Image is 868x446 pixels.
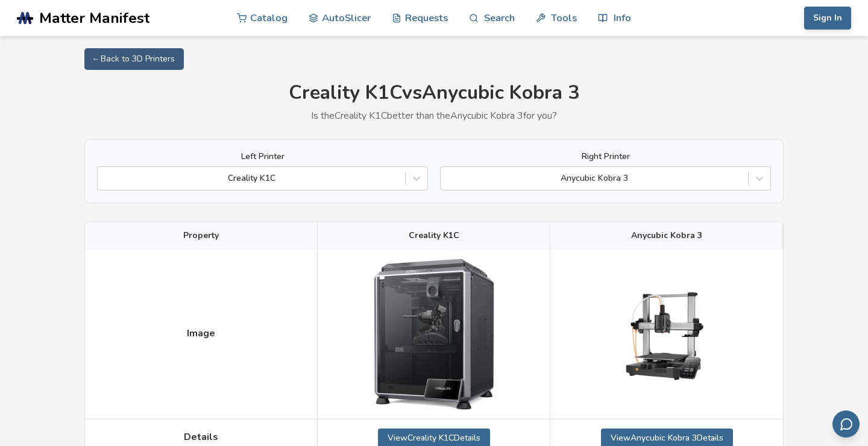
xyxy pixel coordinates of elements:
label: Left Printer [97,152,428,162]
a: ← Back to 3D Printers [84,48,184,70]
img: Creality K1C [374,259,494,410]
span: Matter Manifest [39,10,149,27]
input: Anycubic Kobra 3 [447,174,449,183]
label: Right Printer [440,152,771,162]
input: Creality K1C [104,174,106,183]
span: Details [184,432,218,442]
span: Image [187,328,215,339]
span: Creality K1C [409,231,459,240]
h1: Creality K1C vs Anycubic Kobra 3 [84,82,784,104]
img: Anycubic Kobra 3 [606,274,727,395]
p: Is the Creality K1C better than the Anycubic Kobra 3 for you? [84,110,784,121]
span: Anycubic Kobra 3 [631,231,702,240]
span: Property [183,231,219,240]
button: Sign In [804,7,851,30]
button: Send feedback via email [832,410,860,438]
